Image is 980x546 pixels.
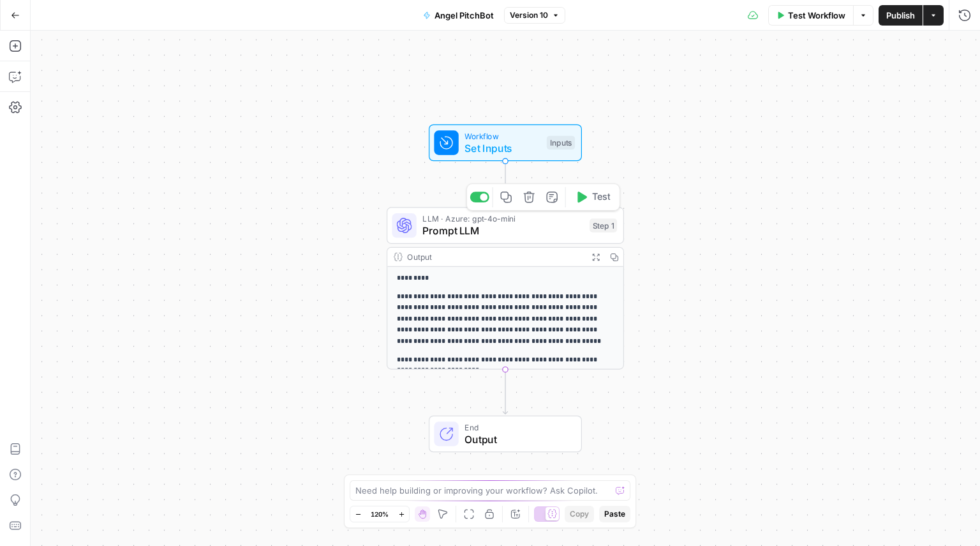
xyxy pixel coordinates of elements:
[604,508,625,520] span: Paste
[599,506,630,522] button: Paste
[547,136,575,150] div: Inputs
[788,9,845,22] span: Test Workflow
[503,370,507,414] g: Edge from step_1 to end
[371,509,389,519] span: 120%
[565,506,594,522] button: Copy
[879,5,923,26] button: Publish
[504,7,565,24] button: Version 10
[464,130,540,142] span: Workflow
[415,5,501,26] button: Angel PitchBot
[592,190,611,204] span: Test
[422,224,583,239] span: Prompt LLM
[464,140,540,156] span: Set Inputs
[387,125,624,162] div: WorkflowSet InputsInputs
[464,421,568,433] span: End
[464,432,568,447] span: Output
[569,187,616,207] button: Test
[570,508,589,520] span: Copy
[886,9,915,22] span: Publish
[407,251,582,263] div: Output
[590,218,617,232] div: Step 1
[434,9,494,22] span: Angel PitchBot
[422,213,583,225] span: LLM · Azure: gpt-4o-mini
[510,10,548,21] span: Version 10
[387,416,624,453] div: EndOutput
[768,5,853,26] button: Test Workflow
